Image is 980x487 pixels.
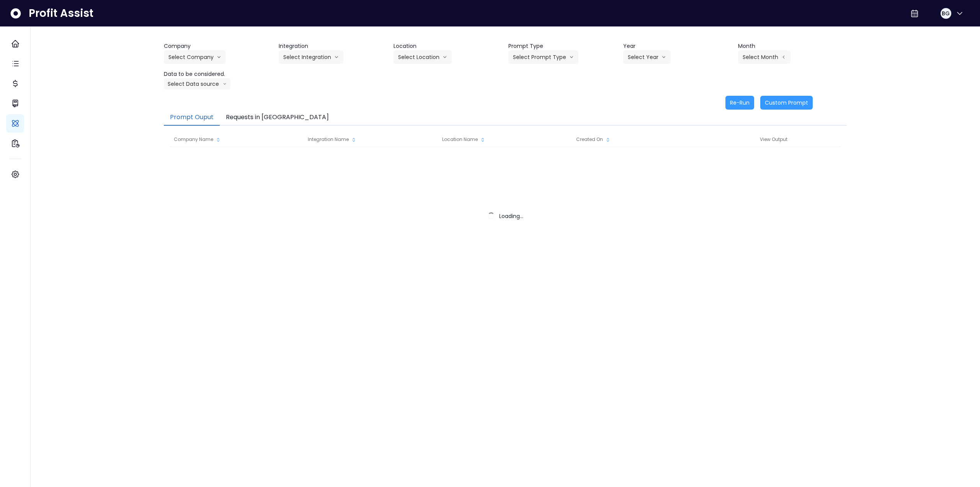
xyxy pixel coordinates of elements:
[738,42,847,50] header: Month
[351,137,357,143] svg: sort
[605,137,611,143] svg: sort
[760,96,813,110] button: Custom Prompt
[572,132,706,147] div: Created On
[170,132,304,147] div: Company Name
[394,50,452,64] button: Select Locationarrow down line
[725,96,754,110] button: Re-Run
[569,53,574,61] svg: arrow down line
[279,42,387,50] header: Integration
[215,137,221,143] svg: sort
[394,42,502,50] header: Location
[623,42,732,50] header: Year
[279,50,343,64] button: Select Integrationarrow down line
[443,53,447,61] svg: arrow down line
[661,53,666,61] svg: arrow down line
[164,50,226,64] button: Select Companyarrow down line
[738,50,791,64] button: Select Montharrow left line
[480,137,486,143] svg: sort
[164,70,273,78] header: Data to be considered.
[499,212,523,220] span: Loading...
[164,42,273,50] header: Company
[781,53,786,61] svg: arrow left line
[164,110,220,126] button: Prompt Ouput
[217,53,221,61] svg: arrow down line
[508,50,578,64] button: Select Prompt Typearrow down line
[623,50,671,64] button: Select Yeararrow down line
[29,7,93,20] span: Profit Assist
[223,80,227,88] svg: arrow down line
[942,10,950,17] span: BG
[508,42,617,50] header: Prompt Type
[164,78,230,90] button: Select Data sourcearrow down line
[438,132,572,147] div: Location Name
[334,53,339,61] svg: arrow down line
[220,110,335,126] button: Requests in [GEOGRAPHIC_DATA]
[304,132,438,147] div: Integration Name
[707,132,841,147] div: View Output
